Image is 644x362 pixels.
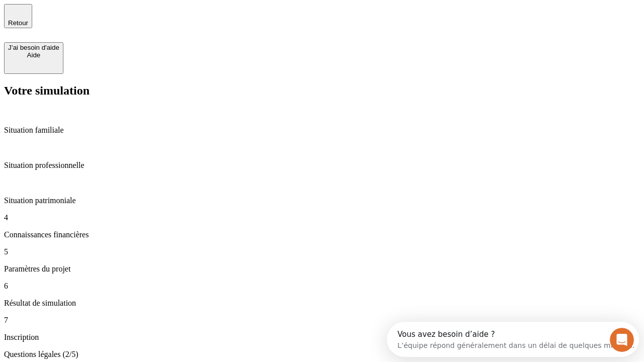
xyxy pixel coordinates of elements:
[11,9,248,17] div: Vous avez besoin d’aide ?
[387,322,639,357] iframe: Intercom live chat discovery launcher
[4,4,277,32] div: Ouvrir le Messenger Intercom
[4,126,640,135] p: Situation familiale
[4,247,640,256] p: 5
[4,42,63,74] button: J’ai besoin d'aideAide
[610,328,634,352] iframe: Intercom live chat
[8,51,59,59] div: Aide
[4,84,640,98] h2: Votre simulation
[4,299,640,308] p: Résultat de simulation
[4,196,640,205] p: Situation patrimoniale
[4,213,640,222] p: 4
[4,282,640,291] p: 6
[4,4,32,28] button: Retour
[4,350,640,359] p: Questions légales (2/5)
[4,230,640,239] p: Connaissances financières
[8,44,59,51] div: J’ai besoin d'aide
[4,316,640,325] p: 7
[4,161,640,170] p: Situation professionnelle
[4,333,640,342] p: Inscription
[4,264,640,274] p: Paramètres du projet
[8,19,28,27] span: Retour
[11,17,248,27] div: L’équipe répond généralement dans un délai de quelques minutes.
